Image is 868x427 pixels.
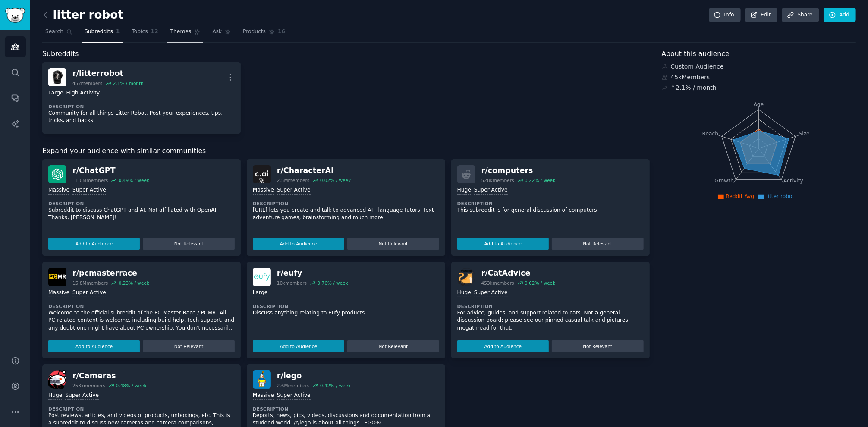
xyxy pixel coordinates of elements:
div: 453k members [481,280,514,286]
span: Reddit Avg [726,193,754,199]
a: Edit [745,8,777,22]
div: 0.02 % / week [320,177,351,183]
div: r/ eufy [277,268,348,279]
span: 12 [151,28,158,36]
div: 0.62 % / week [525,280,555,286]
div: 45k members [72,80,102,86]
button: Add to Audience [457,340,549,352]
div: Huge [48,392,62,400]
div: Massive [48,289,69,297]
p: Subreddit to discuss ChatGPT and AI. Not affiliated with OpenAI. Thanks, [PERSON_NAME]! [48,207,235,222]
div: Massive [253,392,274,400]
dt: Description [253,201,439,207]
img: GummySearch logo [5,8,25,23]
div: 0.42 % / week [320,383,351,389]
button: Not Relevant [143,238,234,250]
div: Super Active [65,392,99,400]
img: CharacterAI [253,165,271,183]
img: lego [253,370,271,389]
span: litter robot [766,193,794,199]
dt: Description [457,303,644,309]
div: Super Active [474,186,508,195]
dt: Description [48,104,235,110]
img: pcmasterrace [48,268,66,286]
div: 0.76 % / week [318,280,348,286]
span: Topics [132,28,148,36]
div: 528k members [481,177,514,183]
div: r/ Cameras [72,370,147,381]
div: Super Active [72,289,106,297]
dt: Description [253,303,439,309]
div: 2.5M members [277,177,310,183]
img: CatAdvice [457,268,475,286]
a: Search [42,25,75,43]
div: Huge [457,289,471,297]
span: Subreddits [85,28,113,36]
button: Not Relevant [143,340,234,352]
div: Super Active [277,392,311,400]
button: Add to Audience [457,238,549,250]
h2: litter robot [42,8,123,22]
div: Massive [253,186,274,195]
span: 1 [116,28,120,36]
tspan: Activity [783,178,803,184]
img: ChatGPT [48,165,66,183]
div: Huge [457,186,471,195]
div: r/ CatAdvice [481,268,556,279]
dt: Description [48,201,235,207]
div: r/ CharacterAI [277,165,351,176]
span: Ask [212,28,222,36]
span: Subreddits [42,49,79,60]
span: 16 [278,28,285,36]
div: 0.23 % / week [119,280,149,286]
span: Search [45,28,63,36]
button: Add to Audience [253,340,344,352]
button: Not Relevant [552,238,643,250]
div: 253k members [72,383,105,389]
a: Themes [167,25,204,43]
div: 10k members [277,280,307,286]
p: Reports, news, pics, videos, discussions and documentation from a studded world. /r/lego is about... [253,412,439,427]
img: Cameras [48,370,66,389]
div: r/ lego [277,370,351,381]
div: r/ litterrobot [72,68,144,79]
a: Topics12 [129,25,161,43]
div: Super Active [474,289,508,297]
p: For advice, guides, and support related to cats. Not a general discussion board: please see our p... [457,309,644,332]
div: r/ computers [481,165,556,176]
p: This subreddit is for general discussion of computers. [457,207,644,214]
button: Add to Audience [253,238,344,250]
img: litterrobot [48,68,66,86]
div: 15.8M members [72,280,108,286]
p: Community for all things Litter-Robot. Post your experiences, tips, tricks, and hacks. [48,110,235,125]
tspan: Growth [714,178,733,184]
dt: Description [48,303,235,309]
div: Custom Audience [662,62,856,71]
div: 0.48 % / week [116,383,146,389]
dt: Description [48,406,235,412]
div: 2.6M members [277,383,310,389]
div: r/ ChatGPT [72,165,149,176]
tspan: Size [799,130,809,136]
span: Themes [170,28,192,36]
a: Share [782,8,819,22]
div: r/ pcmasterrace [72,268,149,279]
div: Super Active [277,186,311,195]
p: Welcome to the official subreddit of the PC Master Race / PCMR! All PC-related content is welcome... [48,309,235,332]
span: Expand your audience with similar communities [42,146,206,157]
dt: Description [457,201,644,207]
button: Add to Audience [48,340,140,352]
span: Products [243,28,266,36]
tspan: Reach [702,130,718,136]
a: Subreddits1 [82,25,123,43]
a: Ask [209,25,234,43]
dt: Description [253,406,439,412]
span: About this audience [662,49,730,60]
div: 2.1 % / month [113,80,144,86]
div: Large [48,89,63,97]
button: Not Relevant [347,238,439,250]
a: Products16 [240,25,288,43]
div: Massive [48,186,69,195]
div: 0.49 % / week [119,177,149,183]
div: Large [253,289,267,297]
